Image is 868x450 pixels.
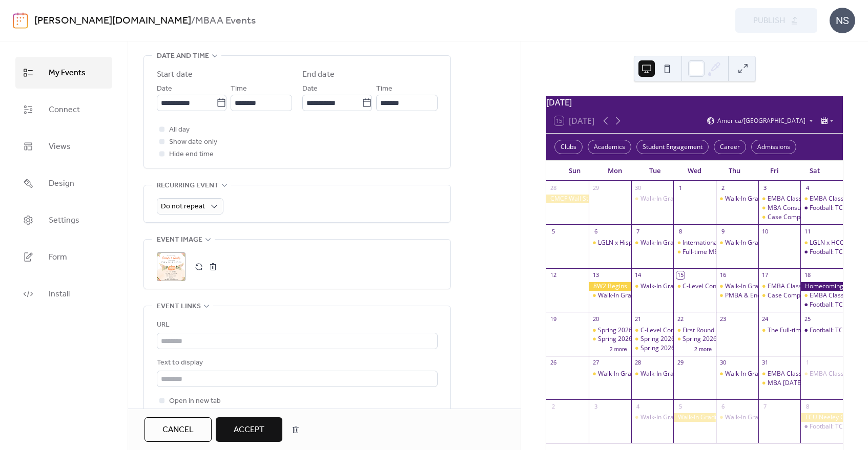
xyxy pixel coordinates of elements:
[631,335,674,344] div: Spring 2026 Enrollment Info sessions (Online PMBAs Fall '25 and Energy MBA '25)
[716,239,758,247] div: Walk-In Graduate Advising (Virtual)
[549,271,557,279] div: 12
[589,239,631,247] div: LGLN x Hispanic Chamber Main St. Project
[592,227,600,235] div: 6
[640,370,740,378] div: Walk-In Graduate Advising (Virtual)
[549,184,557,191] div: 28
[592,402,600,410] div: 3
[157,301,201,313] span: Event links
[800,282,843,291] div: Homecoming
[761,315,769,323] div: 24
[768,204,845,212] div: MBA Consulting Club Panel
[169,148,214,161] span: Hide end time
[49,102,80,118] span: Connect
[640,413,740,422] div: Walk-In Graduate Advising (Virtual)
[640,282,740,291] div: Walk-In Graduate Advising (Virtual)
[631,413,674,422] div: Walk-In Graduate Advising (Virtual)
[676,402,684,410] div: 5
[683,248,778,256] div: Full-time MBA Virtual Info Session
[800,413,843,422] div: TCU Neeley Graduate Programs Game Day Experience
[302,83,318,95] span: Date
[675,161,715,181] div: Wed
[15,278,112,310] a: Install
[725,370,824,378] div: Walk-In Graduate Advising (Virtual)
[716,291,758,300] div: PMBA & Energy Students, Alumni, and Prospects Happy Hour
[546,195,589,203] div: CMCF Wall Street Prep
[636,140,709,154] div: Student Engagement
[231,83,247,95] span: Time
[49,176,74,192] span: Design
[810,204,865,212] div: Football: TCU vs CU
[800,326,843,335] div: Football: TCU at WVU
[549,359,557,367] div: 26
[719,359,727,367] div: 30
[676,271,684,279] div: 15
[631,195,674,203] div: Walk-In Graduate Advising (Virtual)
[15,131,112,162] a: Views
[195,11,256,31] b: MBAA Events
[761,271,769,279] div: 17
[719,227,727,235] div: 9
[719,402,727,410] div: 6
[157,234,202,246] span: Event image
[592,359,600,367] div: 27
[800,195,843,203] div: EMBA Class Weekend
[605,344,631,353] button: 2 more
[34,11,191,31] a: [PERSON_NAME][DOMAIN_NAME]
[49,65,86,81] span: My Events
[234,424,264,436] span: Accept
[631,239,674,247] div: Walk-In Graduate Advising (Virtual)
[49,249,67,266] span: Form
[598,239,718,247] div: LGLN x Hispanic Chamber Main St. Project
[716,370,758,378] div: Walk-In Graduate Advising (Virtual)
[631,344,674,353] div: Spring 2026 Enrollment Info sessions (In Person PMBAs Fall '25 and Energy MBA '25)
[634,402,642,410] div: 4
[157,319,436,331] div: URL
[676,359,684,367] div: 29
[758,204,801,212] div: MBA Consulting Club Panel
[761,227,769,235] div: 10
[761,402,769,410] div: 7
[15,167,112,199] a: Design
[795,161,835,181] div: Sat
[191,11,195,31] b: /
[302,69,335,81] div: End date
[717,118,805,124] span: America/[GEOGRAPHIC_DATA]
[751,140,796,154] div: Admissions
[800,239,843,247] div: LGLN x HCC Main St. Data Collection
[716,195,758,203] div: Walk-In Graduate Advising (Virtual)
[725,239,824,247] div: Walk-In Graduate Advising (Virtual)
[640,326,760,335] div: C-Level Confidential with [PERSON_NAME]
[758,370,801,378] div: EMBA Class Weekend
[631,282,674,291] div: Walk-In Graduate Advising (Virtual)
[549,315,557,323] div: 19
[169,136,217,148] span: Show date only
[761,359,769,367] div: 31
[755,161,795,181] div: Fri
[673,248,716,256] div: Full-time MBA Virtual Info Session
[144,417,212,442] a: Cancel
[810,301,865,309] div: Football: TCU vs BU
[758,379,801,388] div: MBA Halloween Party
[768,291,818,300] div: Case Competition
[15,94,112,125] a: Connect
[640,195,740,203] div: Walk-In Graduate Advising (Virtual)
[803,315,811,323] div: 25
[589,335,631,344] div: Spring 2026 Enrollment Info Session: (In-Person PMBAs Spring '25 and Fall '24 and ACCP Sum '24 & ...
[803,359,811,367] div: 1
[635,161,675,181] div: Tue
[49,286,70,303] span: Install
[690,344,716,353] button: 2 more
[683,282,802,291] div: C-Level Confidential with [PERSON_NAME]
[719,184,727,191] div: 2
[768,379,819,388] div: MBA [DATE] Party
[673,239,716,247] div: International Prospective Student Full-time MBA Virtual Info Session
[634,184,642,191] div: 30
[589,291,631,300] div: Walk-In Graduate Advising (In-Preson)
[49,212,79,229] span: Settings
[588,140,631,154] div: Academics
[598,370,706,378] div: Walk-In Graduate Advising (In-Person)
[725,413,824,422] div: Walk-In Graduate Advising (Virtual)
[157,83,172,95] span: Date
[157,180,219,192] span: Recurring event
[725,282,824,291] div: Walk-In Graduate Advising (Virtual)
